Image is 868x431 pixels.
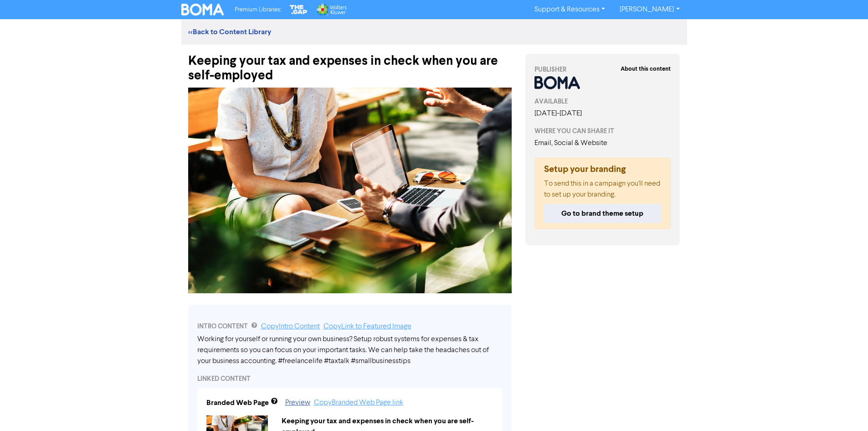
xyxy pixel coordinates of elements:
a: Support & Resources [527,2,612,17]
a: Copy Link to Featured Image [324,323,411,330]
div: WHERE YOU CAN SHARE IT [534,126,671,136]
div: Email, Social & Website [534,138,671,149]
h5: Setup your branding [544,164,662,175]
div: PUBLISHER [534,65,671,74]
div: LINKED CONTENT [197,374,503,384]
a: [PERSON_NAME] [612,2,687,17]
a: Copy Intro Content [261,323,320,330]
span: Premium Libraries: [235,7,281,13]
strong: About this content [621,65,671,73]
div: [DATE] - [DATE] [534,108,671,119]
img: The Gap [288,4,308,16]
div: Working for yourself or running your own business? Setup robust systems for expenses & tax requir... [197,334,503,367]
p: To send this in a campaign you'll need to set up your branding. [544,178,662,200]
div: AVAILABLE [534,97,671,106]
div: Keeping your tax and expenses in check when you are self-employed [188,45,512,83]
a: Copy Branded Web Page link [314,399,403,406]
a: <<Back to Content Library [188,27,271,36]
img: BOMA Logo [181,4,224,16]
button: Go to brand theme setup [544,204,662,223]
a: Preview [285,399,310,406]
div: Branded Web Page [206,397,269,408]
img: Wolters Kluwer [316,4,347,16]
div: INTRO CONTENT [197,321,503,332]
